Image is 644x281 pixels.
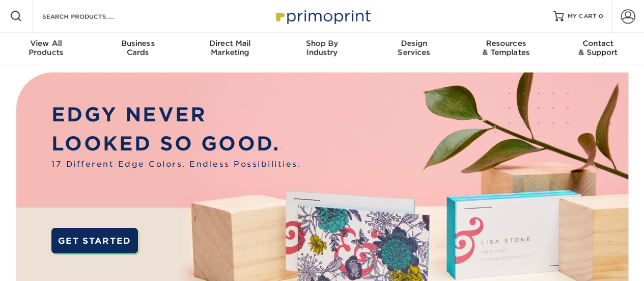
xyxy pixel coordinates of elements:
[92,39,184,48] span: Business
[276,39,368,57] div: Industry
[276,33,368,65] a: Shop ByIndustry
[271,5,373,27] img: Primoprint
[568,12,597,21] span: MY CART
[276,39,368,48] span: Shop By
[460,33,552,65] a: Resources& Templates
[552,39,644,57] div: & Support
[92,33,184,65] a: BusinessCards
[51,100,301,130] p: EDGY NEVER
[368,39,460,48] span: Design
[41,10,141,22] input: SEARCH PRODUCTS.....
[460,39,552,57] div: & Templates
[184,39,276,57] div: Marketing
[552,33,644,65] a: Contact& Support
[51,159,301,170] span: 17 Different Edge Colors. Endless Possibilities.
[51,130,301,159] p: LOOKED SO GOOD.
[184,33,276,65] a: Direct MailMarketing
[92,39,184,57] div: Cards
[599,13,603,20] span: 0
[552,39,644,48] span: Contact
[368,33,460,65] a: DesignServices
[51,228,137,253] a: GET STARTED
[368,39,460,57] div: Services
[184,39,276,48] span: Direct Mail
[460,39,552,48] span: Resources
